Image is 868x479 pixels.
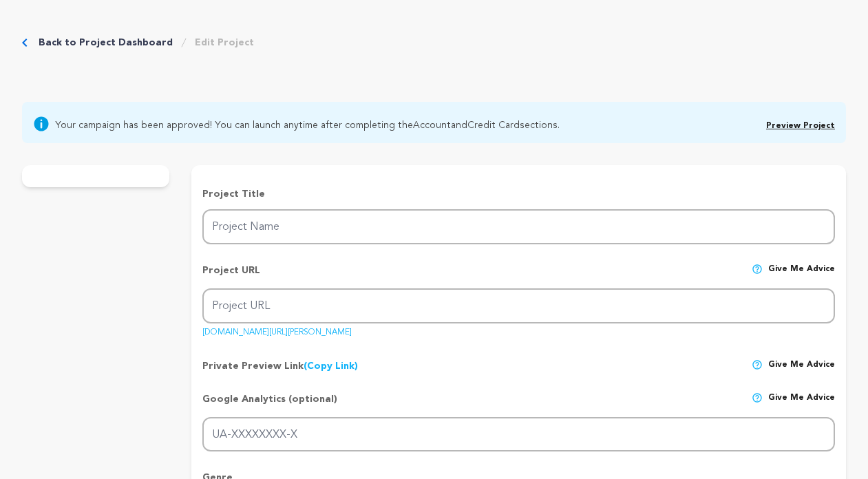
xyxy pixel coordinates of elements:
[22,36,254,50] div: Breadcrumb
[304,361,358,371] a: (Copy Link)
[768,359,835,373] span: Give me advice
[752,392,763,403] img: help-circle.svg
[39,36,173,50] a: Back to Project Dashboard
[202,187,835,201] p: Project Title
[202,323,352,337] a: [DOMAIN_NAME][URL][PERSON_NAME]
[752,264,763,275] img: help-circle.svg
[752,359,763,370] img: help-circle.svg
[202,264,260,288] p: Project URL
[467,120,520,130] a: Credit Card
[202,417,835,452] input: UA-XXXXXXXX-X
[768,392,835,417] span: Give me advice
[195,36,254,50] a: Edit Project
[413,120,451,130] a: Account
[55,116,560,132] span: Your campaign has been approved! You can launch anytime after completing the and sections.
[202,209,835,244] input: Project Name
[766,122,835,130] a: Preview Project
[202,359,358,373] p: Private Preview Link
[202,288,835,323] input: Project URL
[768,264,835,288] span: Give me advice
[202,392,337,417] p: Google Analytics (optional)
